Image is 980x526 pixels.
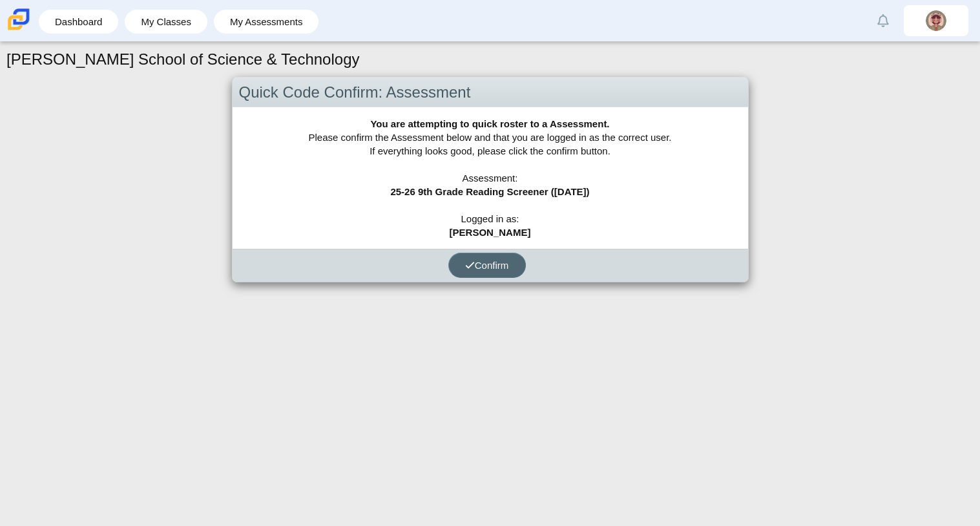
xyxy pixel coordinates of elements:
img: Carmen School of Science & Technology [5,6,32,33]
a: Carmen School of Science & Technology [5,24,32,35]
button: Confirm [448,253,526,278]
b: [PERSON_NAME] [450,227,531,238]
a: ashley.ariasgarcia.XvXndo [904,5,968,36]
a: Alerts [869,6,897,35]
div: Quick Code Confirm: Assessment [233,78,748,108]
b: You are attempting to quick roster to a Assessment. [370,118,609,129]
div: Please confirm the Assessment below and that you are logged in as the correct user. If everything... [233,107,748,249]
a: My Assessments [220,10,313,34]
a: My Classes [131,10,201,34]
b: 25-26 9th Grade Reading Screener ([DATE]) [390,186,589,197]
img: ashley.ariasgarcia.XvXndo [926,10,946,31]
span: Confirm [465,260,509,271]
h1: [PERSON_NAME] School of Science & Technology [6,48,360,70]
a: Dashboard [45,10,112,34]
